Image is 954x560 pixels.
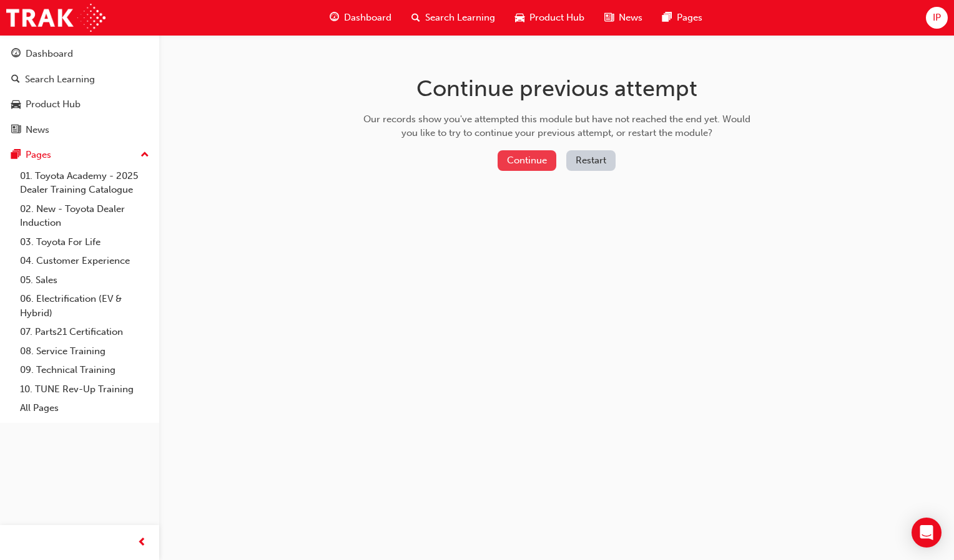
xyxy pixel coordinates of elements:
a: Dashboard [5,42,154,65]
div: Search Learning [25,72,95,87]
button: Continue [498,150,556,171]
button: IP [926,7,948,29]
button: DashboardSearch LearningProduct HubNews [5,40,154,143]
a: car-iconProduct Hub [505,5,594,31]
a: 01. Toyota Academy - 2025 Dealer Training Catalogue [15,167,154,200]
a: 05. Sales [15,271,154,290]
div: Open Intercom Messenger [912,518,942,548]
a: 04. Customer Experience [15,251,154,271]
a: pages-iconPages [652,5,712,31]
span: Product Hub [529,11,584,25]
a: All Pages [15,398,154,418]
button: Restart [566,150,616,171]
a: 10. TUNE Rev-Up Training [15,380,154,399]
span: news-icon [11,125,21,136]
span: search-icon [11,74,20,85]
span: car-icon [515,10,524,26]
span: prev-icon [137,535,147,551]
div: Our records show you've attempted this module but have not reached the end yet. Would you like to... [359,112,755,140]
div: Product Hub [26,97,81,112]
a: Product Hub [5,93,154,116]
span: Search Learning [425,11,495,25]
img: Trak [6,4,106,32]
div: Dashboard [26,47,73,61]
a: 09. Technical Training [15,360,154,380]
a: guage-iconDashboard [320,5,401,31]
button: Pages [5,143,154,167]
span: up-icon [140,147,149,163]
span: search-icon [411,10,420,26]
span: News [619,11,642,25]
a: 03. Toyota For Life [15,233,154,252]
div: News [26,123,49,137]
span: Pages [677,11,702,25]
h1: Continue previous attempt [359,75,755,102]
span: pages-icon [11,150,21,161]
a: 06. Electrification (EV & Hybrid) [15,289,154,322]
div: Pages [26,148,51,162]
a: news-iconNews [594,5,652,31]
span: car-icon [11,99,21,110]
span: guage-icon [11,49,21,60]
a: Search Learning [5,68,154,91]
a: search-iconSearch Learning [401,5,505,31]
a: 08. Service Training [15,342,154,361]
span: Dashboard [344,11,391,25]
a: 02. New - Toyota Dealer Induction [15,200,154,233]
a: 07. Parts21 Certification [15,322,154,342]
span: guage-icon [330,10,339,26]
a: News [5,118,154,142]
span: pages-icon [662,10,672,26]
span: IP [933,11,941,25]
span: news-icon [604,10,614,26]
